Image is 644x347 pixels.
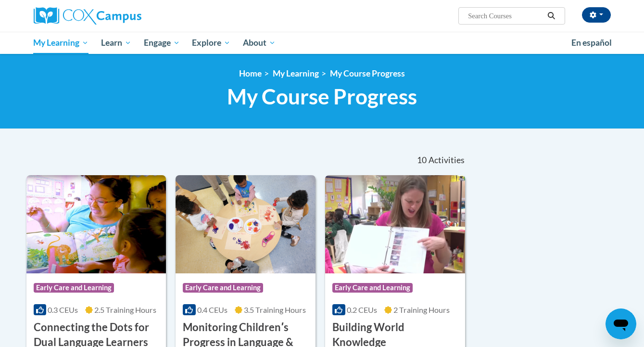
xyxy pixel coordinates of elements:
img: Course Logo [325,175,465,273]
a: Home [239,68,262,78]
span: 10 [417,155,427,166]
img: Cox Campus [34,7,141,25]
span: 2.5 Training Hours [94,305,156,314]
span: Activities [429,155,465,166]
a: Cox Campus [34,7,216,25]
span: 3.5 Training Hours [244,305,306,314]
span: My Course Progress [227,84,417,109]
span: Early Care and Learning [183,283,263,293]
button: Account Settings [582,7,611,23]
span: About [243,37,276,49]
input: Search Courses [467,10,544,22]
img: Course Logo [176,175,316,273]
span: 0.3 CEUs [48,305,78,314]
span: Explore [192,37,230,49]
span: En español [571,38,612,48]
span: 2 Training Hours [393,305,450,314]
a: Learn [95,32,138,54]
span: Early Care and Learning [332,283,413,293]
a: My Course Progress [330,68,405,78]
iframe: Button to launch messaging window [606,308,636,339]
a: En español [565,33,618,53]
span: Engage [144,37,180,49]
div: Main menu [19,32,625,54]
button: Search [544,10,558,22]
img: Course Logo [26,175,166,273]
span: Early Care and Learning [34,283,114,293]
span: 0.4 CEUs [197,305,227,314]
span: My Learning [33,37,88,49]
a: My Learning [273,68,319,78]
span: 0.2 CEUs [347,305,377,314]
a: Explore [186,32,237,54]
a: My Learning [27,32,95,54]
a: Engage [138,32,186,54]
span: Learn [101,37,131,49]
a: About [237,32,282,54]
